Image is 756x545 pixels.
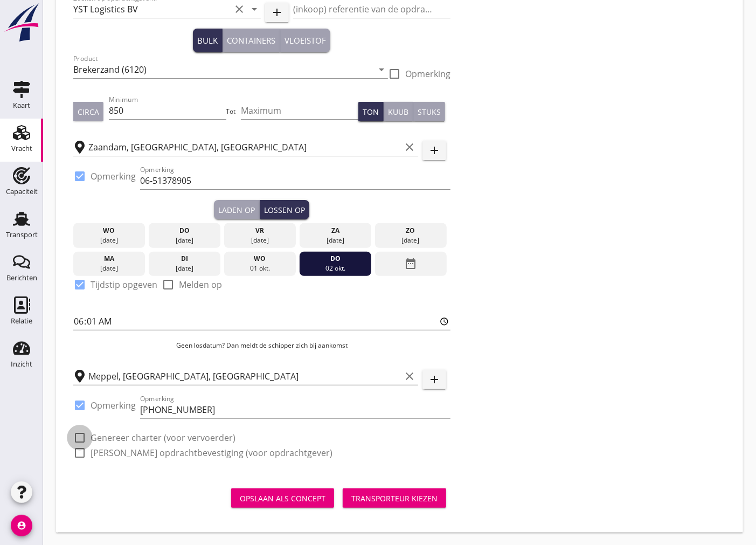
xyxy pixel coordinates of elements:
label: Tijdstip opgeven [91,279,157,290]
button: Opslaan als concept [231,488,334,508]
div: Vloeistof [285,35,326,47]
input: Opmerking [140,172,450,189]
label: [PERSON_NAME] opdrachtbevestiging (voor opdrachtgever) [91,447,332,458]
div: do [302,254,369,264]
div: zo [377,226,443,236]
div: Ton [363,106,379,118]
i: arrow_drop_down [375,63,388,76]
input: Opmerking [140,401,450,418]
div: [DATE] [76,264,142,273]
label: Opmerking [91,171,136,182]
button: Vloeistof [280,29,330,52]
div: Inzicht [11,361,32,368]
input: Laadplaats [88,139,401,156]
div: Opslaan als concept [240,493,325,504]
div: Circa [78,106,99,118]
input: (inkoop) referentie van de opdrachtgever [293,1,450,18]
i: clear [233,3,246,16]
button: Kuub [384,102,413,121]
div: Lossen op [264,204,305,216]
div: wo [227,254,293,264]
i: arrow_drop_down [248,3,261,16]
div: vr [227,226,293,236]
label: Genereer charter (voor vervoerder) [91,432,235,443]
i: account_circle [11,515,32,536]
div: [DATE] [151,264,218,273]
input: Minimum [109,102,226,119]
div: Berichten [6,274,37,281]
div: Laden op [218,204,255,216]
i: add [428,373,441,386]
div: Stuks [418,106,441,118]
input: Zoeken op opdrachtgever... [73,1,231,18]
div: [DATE] [227,236,293,245]
div: [DATE] [151,236,218,245]
button: Containers [223,29,280,52]
div: [DATE] [302,236,369,245]
div: Transporteur kiezen [351,493,438,504]
div: Capaciteit [6,188,38,195]
button: Lossen op [260,200,309,219]
div: 02 okt. [302,264,369,273]
div: Relatie [11,318,32,325]
div: Kuub [388,106,408,118]
label: Opmerking [405,68,450,79]
p: Geen losdatum? Dan meldt de schipper zich bij aankomst [73,341,450,350]
button: Transporteur kiezen [343,488,446,508]
div: Transport [6,231,38,238]
div: Containers [227,35,275,47]
div: ma [76,254,142,264]
div: Vracht [11,145,32,152]
button: Ton [358,102,384,121]
div: [DATE] [76,236,142,245]
div: Tot [226,107,241,116]
i: date_range [404,254,417,273]
input: Maximum [241,102,358,119]
i: clear [403,370,416,383]
div: Bulk [197,35,218,47]
div: wo [76,226,142,236]
div: di [151,254,218,264]
div: 01 okt. [227,264,293,273]
div: do [151,226,218,236]
img: logo-small.a267ee39.svg [2,3,41,43]
button: Circa [73,102,103,121]
div: Kaart [13,102,30,109]
i: add [428,144,441,157]
button: Laden op [214,200,260,219]
div: za [302,226,369,236]
input: Losplaats [88,368,401,385]
i: clear [403,141,416,154]
button: Stuks [413,102,445,121]
div: [DATE] [377,236,443,245]
i: add [271,6,283,19]
button: Bulk [193,29,223,52]
label: Opmerking [91,400,136,411]
label: Melden op [179,279,222,290]
input: Product [73,61,373,78]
